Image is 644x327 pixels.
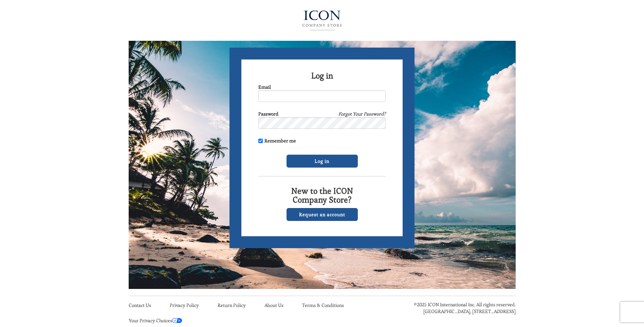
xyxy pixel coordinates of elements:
label: Email [258,84,271,90]
h2: New to the ICON Company Store? [258,187,386,205]
a: Terms & Conditions [302,302,344,308]
a: Contact Us [129,302,151,308]
label: Password [258,110,278,117]
a: About Us [264,302,283,308]
a: Your Privacy Choices [129,317,182,324]
label: Remember me [258,137,296,144]
h2: Log in [258,71,386,80]
p: ©2025 ICON International Inc. All rights reserved. [GEOGRAPHIC_DATA], [STREET_ADDRESS] [393,301,516,315]
input: Log in [287,155,358,168]
input: Remember me [258,139,263,143]
a: Privacy Policy [170,302,199,308]
a: Forgot Your Password? [338,110,386,117]
a: Request an account [287,208,358,221]
a: Return Policy [218,302,246,308]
